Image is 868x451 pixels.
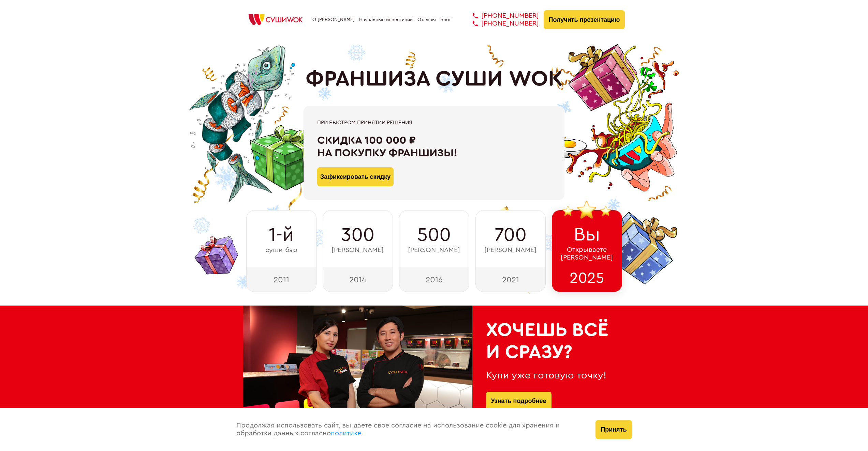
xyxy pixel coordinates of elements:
div: Купи уже готовую точку! [486,370,612,381]
div: Продолжая использовать сайт, вы даете свое согласие на использование cookie для хранения и обрабо... [230,408,589,451]
div: 2021 [475,267,546,292]
h1: ФРАНШИЗА СУШИ WOK [306,66,563,92]
img: СУШИWOK [243,12,308,27]
a: Отзывы [417,17,436,22]
a: Блог [440,17,451,22]
div: 2014 [323,267,393,292]
span: 500 [417,224,451,246]
a: [PHONE_NUMBER] [462,12,539,20]
span: суши-бар [265,246,297,254]
div: При быстром принятии решения [317,120,551,126]
span: [PERSON_NAME] [484,246,536,254]
button: Получить презентацию [544,10,625,29]
div: Скидка 100 000 ₽ на покупку франшизы! [317,134,551,159]
a: [PHONE_NUMBER] [462,20,539,28]
span: [PERSON_NAME] [332,246,384,254]
span: Вы [574,224,600,246]
a: О [PERSON_NAME] [312,17,355,22]
a: Узнать подробнее [491,392,546,411]
button: Принять [595,420,632,439]
span: 300 [341,224,374,246]
div: 2025 [552,267,622,292]
span: [PERSON_NAME] [408,246,460,254]
h2: Хочешь всё и сразу? [486,319,612,363]
span: 1-й [269,224,294,246]
div: 2011 [246,267,317,292]
div: 2016 [399,267,469,292]
span: Открываете [PERSON_NAME] [561,246,613,262]
span: 700 [495,224,527,246]
button: Зафиксировать скидку [317,167,394,186]
a: политике [331,430,361,437]
button: Узнать подробнее [486,392,551,411]
a: Начальные инвестиции [359,17,413,22]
